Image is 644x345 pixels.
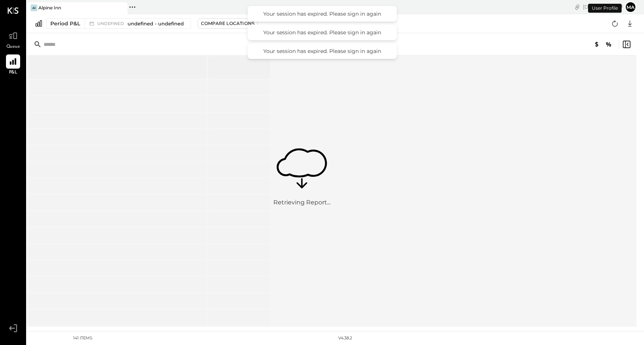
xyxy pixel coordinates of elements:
[338,335,352,341] div: v 4.38.2
[255,48,389,54] div: Your session has expired. Please sign in again
[574,3,581,11] div: copy link
[625,1,637,13] button: ma
[0,54,26,76] a: P&L
[255,10,389,17] div: Your session has expired. Please sign in again
[46,18,191,29] button: Period P&L undefinedundefined - undefined
[588,4,622,13] div: User Profile
[198,18,258,29] button: Compare Locations
[50,20,80,27] div: Period P&L
[583,3,623,10] div: [DATE]
[201,20,254,26] div: Compare Locations
[6,44,20,50] span: Queue
[38,4,61,11] div: Alpine Inn
[97,22,126,26] span: undefined
[255,29,389,36] div: Your session has expired. Please sign in again
[9,69,18,76] span: P&L
[0,29,26,50] a: Queue
[73,335,92,341] div: 141 items
[31,4,37,11] div: AI
[128,20,184,27] span: undefined - undefined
